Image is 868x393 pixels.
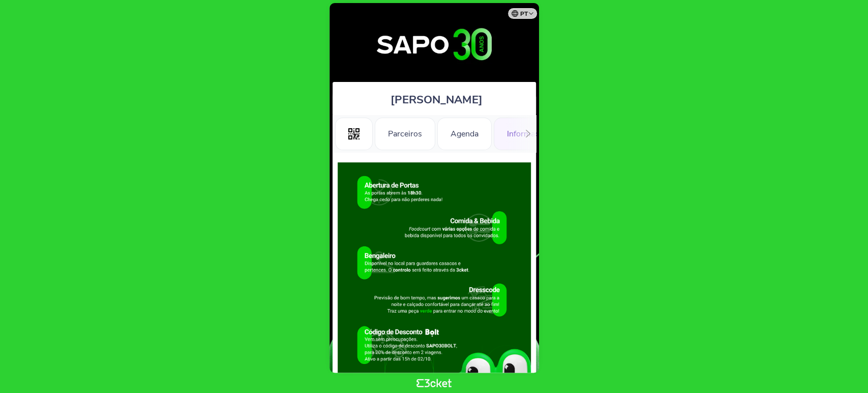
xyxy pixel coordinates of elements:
div: Parceiros [375,118,435,150]
div: Agenda [437,118,492,150]
span: [PERSON_NAME] [391,92,483,107]
a: Agenda [437,127,492,138]
img: 30º Aniversário SAPO [339,13,529,77]
div: Informações Adicionais [494,118,605,150]
a: Informações Adicionais [494,127,605,138]
a: Parceiros [375,127,435,138]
